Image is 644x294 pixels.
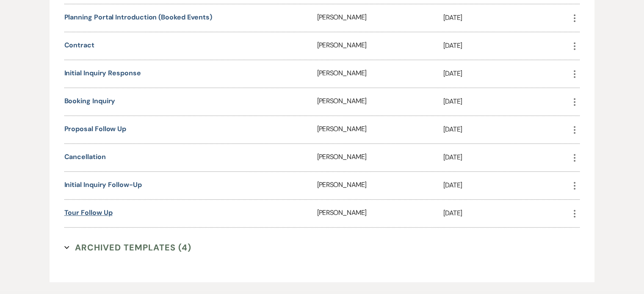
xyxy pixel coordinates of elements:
a: Planning Portal Introduction (Booked Events) [64,13,212,22]
div: [PERSON_NAME] [317,200,443,227]
div: [PERSON_NAME] [317,144,443,171]
div: [PERSON_NAME] [317,88,443,115]
div: [PERSON_NAME] [317,4,443,32]
a: Tour follow up [64,208,113,217]
a: Initial Inquiry Response [64,69,141,77]
p: [DATE] [443,96,569,107]
a: Booking Inquiry [64,96,116,105]
div: [PERSON_NAME] [317,60,443,88]
div: [PERSON_NAME] [317,32,443,60]
p: [DATE] [443,68,569,79]
p: [DATE] [443,124,569,135]
div: [PERSON_NAME] [317,172,443,199]
p: [DATE] [443,152,569,163]
p: [DATE] [443,208,569,219]
p: [DATE] [443,12,569,23]
p: [DATE] [443,40,569,51]
p: [DATE] [443,180,569,191]
a: Contract [64,41,94,49]
a: Proposal Follow Up [64,124,127,133]
div: [PERSON_NAME] [317,116,443,143]
a: Initial Inquiry Follow-Up [64,180,142,189]
button: Archived Templates (4) [64,241,191,254]
a: Cancellation [64,152,106,161]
